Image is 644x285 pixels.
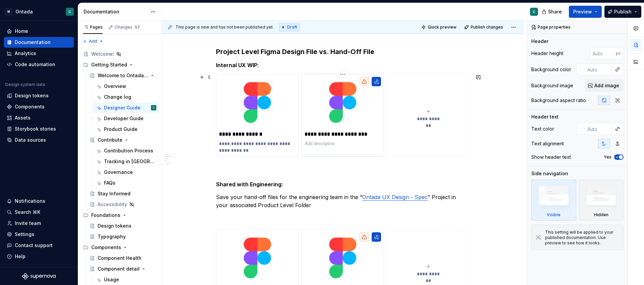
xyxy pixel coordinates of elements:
[538,6,566,18] button: Share
[91,212,120,219] div: Foundations
[614,8,632,15] span: Publish
[4,135,74,145] a: Data sources
[115,25,141,30] div: Changes
[15,126,56,132] div: Storybook stories
[80,49,159,59] a: Welcome!
[93,167,159,178] a: Governance
[87,231,159,242] a: Typography
[15,8,33,15] div: Ontada
[98,223,131,229] div: Design tokens
[15,242,53,249] div: Contact support
[531,50,563,57] div: Header height
[4,59,74,70] a: Code automation
[4,240,74,251] button: Contact support
[4,26,74,37] a: Home
[104,158,155,165] div: Tracking in [GEOGRAPHIC_DATA]
[15,209,40,216] div: Search ⌘K
[93,124,159,135] a: Product Guide
[104,147,153,154] div: Contribution Process
[80,242,159,253] div: Components
[84,8,147,15] div: Documentation
[590,47,616,59] input: Auto
[216,62,470,68] h5: Internal UX WIP:
[91,61,127,68] div: Getting Started
[573,8,592,15] span: Preview
[594,212,608,218] div: Hidden
[87,188,159,199] a: Stay Informed
[87,221,159,231] a: Design tokens
[569,6,602,18] button: Preview
[219,232,296,283] img: 29bea8e0-e411-4d82-8f72-3606838d9029.png
[531,180,576,221] div: Visible
[93,178,159,188] a: FAQs
[104,83,126,90] div: Overview
[89,39,97,44] span: Add
[87,135,159,145] a: Contribute
[104,180,115,186] div: FAQs
[216,48,374,56] strong: Project Level Figma Design File vs. Hand-Off File
[93,274,159,285] a: Usage
[531,66,571,73] div: Background color
[80,59,159,70] div: Getting Started
[305,232,381,283] img: 6acfa362-5e03-40ef-ace8-628530ffcc2e.png
[87,199,159,210] a: Accessibility
[287,25,297,30] span: Draft
[5,82,45,87] div: Design system data
[98,72,148,79] div: Welcome to Ontada Design System
[15,114,31,121] div: Assets
[153,104,155,111] div: C
[579,180,624,221] div: Hidden
[15,220,41,227] div: Invite team
[4,207,74,218] button: Search ⌘K
[4,251,74,262] button: Help
[98,137,122,143] div: Contribute
[531,140,564,147] div: Text alignment
[93,113,159,124] a: Developer Guide
[15,103,45,110] div: Components
[4,90,74,101] a: Design tokens
[216,193,470,209] p: Save your hand-off files for the engineering team in the “ ” Project in your associated Product L...
[4,124,74,134] a: Storybook stories
[104,276,119,283] div: Usage
[91,244,121,251] div: Components
[68,9,71,14] div: C
[93,102,159,113] a: Designer GuideC
[93,81,159,92] a: Overview
[4,229,74,240] a: Settings
[80,37,106,46] button: Add
[93,156,159,167] a: Tracking in [GEOGRAPHIC_DATA]
[428,25,457,30] span: Quick preview
[15,137,46,143] div: Data sources
[93,92,159,102] a: Change log
[104,94,131,100] div: Change log
[15,28,28,35] div: Home
[594,82,619,89] span: Add image
[93,145,159,156] a: Contribution Process
[531,126,554,132] div: Text color
[15,253,25,260] div: Help
[219,77,296,128] img: e709efab-7a83-45b2-aa6b-72474587c21d.png
[531,82,573,89] div: Background image
[4,101,74,112] a: Components
[83,25,103,30] div: Pages
[22,273,56,280] svg: Supernova Logo
[15,61,55,68] div: Code automation
[585,123,612,135] input: Auto
[15,231,34,238] div: Settings
[98,201,127,208] div: Accessibility
[98,233,126,240] div: Typography
[91,51,114,57] div: Welcome!
[15,50,36,57] div: Analytics
[533,9,535,14] div: C
[362,194,428,200] a: Ontada UX Design - Spec
[80,210,159,221] div: Foundations
[87,70,159,81] a: Welcome to Ontada Design System
[5,8,13,16] div: M
[531,170,568,177] div: Side navigation
[4,48,74,59] a: Analytics
[98,255,142,262] div: Component Health
[462,22,506,32] button: Publish changes
[531,97,586,104] div: Background aspect ratio
[604,6,641,18] button: Publish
